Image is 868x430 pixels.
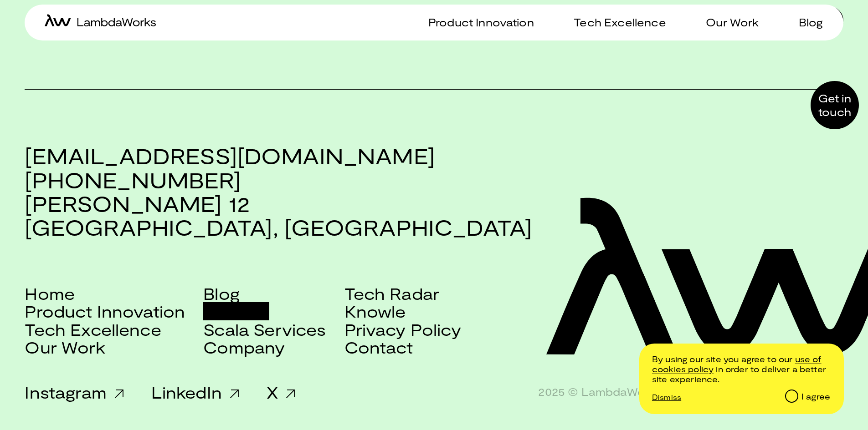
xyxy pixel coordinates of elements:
a: Blog [203,284,240,302]
a: Careers [203,302,269,320]
h3: [EMAIL_ADDRESS][DOMAIN_NAME] [PHONE_NUMBER] [PERSON_NAME] 12 [GEOGRAPHIC_DATA], [GEOGRAPHIC_DATA] [25,144,843,239]
a: /cookie-and-privacy-policy [652,354,822,374]
a: X [267,382,295,402]
a: Product Innovation [417,15,534,29]
a: Contact [344,338,413,356]
div: I agree [801,392,830,402]
p: Product Innovation [428,15,534,29]
a: Product Innovation [25,302,185,320]
a: Tech Radar [344,284,440,302]
a: LinkedIn [151,382,239,402]
p: Dismiss [652,393,681,401]
p: Tech Excellence [574,15,666,29]
a: Our Work [695,15,759,29]
a: home-icon [45,14,156,30]
a: Home [25,284,75,302]
a: Instagram [25,382,124,402]
a: Knowle [344,302,406,320]
span: 2025 © LambdaWorks d.o.o. [538,385,695,399]
p: Our Work [706,15,759,29]
p: Blog [799,15,823,29]
a: Scala Services [203,320,326,338]
a: Tech Excellence [25,320,161,338]
p: By using our site you agree to our in order to deliver a better site experience. [652,354,830,384]
a: Tech Excellence [563,15,666,29]
a: Our Work [25,338,105,356]
a: Blog [788,15,823,29]
a: Company [203,338,285,356]
a: Privacy Policy [344,320,461,338]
